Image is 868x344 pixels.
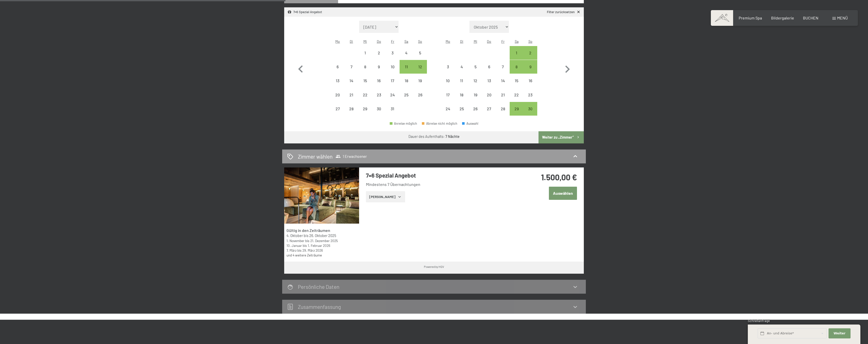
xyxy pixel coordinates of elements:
div: 18 [455,93,468,105]
div: Tue Oct 14 2025 [344,74,358,88]
div: 2 [373,51,385,63]
div: Anreise nicht möglich [510,88,523,102]
div: 26 [469,107,482,119]
div: 14 [345,79,358,91]
div: Anreise möglich [510,60,523,74]
abbr: Mittwoch [474,39,477,44]
div: 22 [510,93,523,105]
div: 19 [469,93,482,105]
strong: Gültig in den Zeiträumen [286,228,330,233]
div: Anreise nicht möglich [524,74,537,88]
button: Nächster Monat [560,21,575,116]
div: Mon Oct 13 2025 [331,74,344,88]
div: Sat Oct 18 2025 [400,74,413,88]
div: Sun Nov 30 2025 [524,102,537,116]
div: Tue Nov 04 2025 [455,60,468,74]
div: Sat Nov 22 2025 [510,88,523,102]
div: Sat Nov 15 2025 [510,74,523,88]
div: Anreise nicht möglich [358,102,372,116]
div: Mon Oct 27 2025 [331,102,344,116]
div: Anreise nicht möglich [496,102,510,116]
div: Abreise nicht möglich [422,122,457,125]
div: Anreise nicht möglich [344,102,358,116]
div: 30 [524,107,537,119]
div: Thu Nov 06 2025 [482,60,496,74]
div: Anreise nicht möglich [386,88,399,102]
div: 4 [400,51,413,63]
abbr: Dienstag [350,39,353,44]
div: Anreise nicht möglich [468,74,482,88]
div: Powered by HGV [424,265,444,269]
abbr: Dienstag [460,39,463,44]
div: Anreise nicht möglich [358,60,372,74]
div: Auswahl [462,122,478,125]
a: Filter zurücksetzen [547,10,581,14]
div: Fri Nov 28 2025 [496,102,510,116]
div: 21 [345,93,358,105]
div: Tue Oct 07 2025 [344,60,358,74]
div: Anreise nicht möglich [468,88,482,102]
div: 16 [373,79,385,91]
div: 4 [455,65,468,77]
time: 10.01.2026 [286,243,302,248]
abbr: Montag [446,39,450,44]
div: 28 [497,107,509,119]
a: und 4 weitere Zeiträume [286,253,322,257]
div: Tue Nov 11 2025 [455,74,468,88]
div: Anreise nicht möglich [331,88,344,102]
div: Tue Nov 18 2025 [455,88,468,102]
div: Anreise nicht möglich [413,74,427,88]
div: Anreise nicht möglich [344,60,358,74]
div: 29 [510,107,523,119]
button: Auswählen [549,187,577,200]
div: 7 [345,65,358,77]
div: Anreise möglich [413,60,427,74]
div: Anreise nicht möglich [344,74,358,88]
img: mss_renderimg.php [284,167,359,224]
div: Anreise nicht möglich [386,74,399,88]
div: Thu Nov 27 2025 [482,102,496,116]
div: Thu Nov 13 2025 [482,74,496,88]
div: Thu Oct 02 2025 [372,46,386,60]
div: Tue Oct 21 2025 [344,88,358,102]
abbr: Samstag [515,39,519,44]
div: 1 [510,51,523,63]
div: 5 [469,65,482,77]
div: Anreise nicht möglich [524,88,537,102]
div: Anreise möglich [524,60,537,74]
div: Anreise nicht möglich [496,74,510,88]
div: Anreise nicht möglich [331,60,344,74]
div: 29 [359,107,371,119]
div: 19 [414,79,426,91]
span: Bildergalerie [771,15,794,20]
div: Fri Nov 21 2025 [496,88,510,102]
li: Mindestens 7 Übernachtungen [366,182,516,187]
time: 29.03.2026 [302,248,323,252]
div: Anreise nicht möglich [482,102,496,116]
div: 28 [345,107,358,119]
div: Thu Oct 09 2025 [372,60,386,74]
div: 10 [386,65,399,77]
div: 24 [442,107,454,119]
div: Anreise nicht möglich [510,74,523,88]
div: Anreise nicht möglich [358,74,372,88]
div: Wed Oct 15 2025 [358,74,372,88]
div: bis [286,233,357,238]
button: Weiter zu „Zimmer“ [539,131,584,143]
div: Mon Nov 10 2025 [441,74,455,88]
div: 6 [331,65,344,77]
div: Wed Oct 01 2025 [358,46,372,60]
div: Anreise nicht möglich [331,74,344,88]
button: Vorheriger Monat [293,21,308,116]
div: Fri Oct 03 2025 [386,46,399,60]
div: Tue Oct 28 2025 [344,102,358,116]
div: 6 [483,65,495,77]
div: Mon Nov 17 2025 [441,88,455,102]
div: Wed Oct 22 2025 [358,88,372,102]
div: Wed Nov 12 2025 [468,74,482,88]
div: Anreise nicht möglich [482,88,496,102]
div: Mon Oct 06 2025 [331,60,344,74]
div: Fri Oct 24 2025 [386,88,399,102]
div: Anreise nicht möglich [496,88,510,102]
div: Fri Nov 14 2025 [496,74,510,88]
